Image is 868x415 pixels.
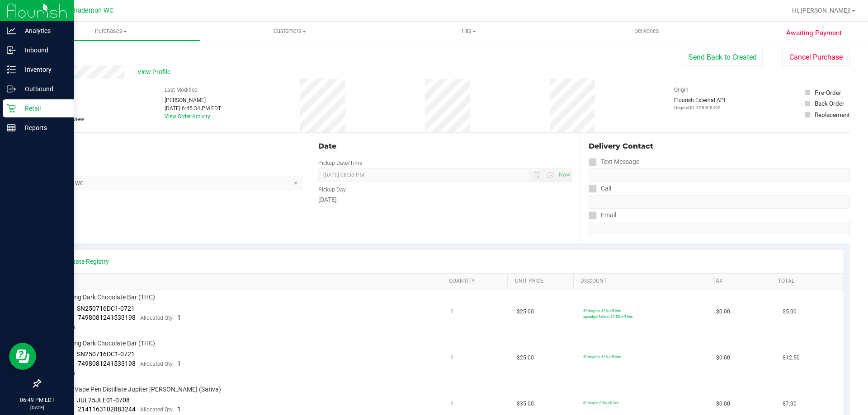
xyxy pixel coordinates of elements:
span: View Profile [137,67,174,77]
a: Tills [379,22,557,41]
p: Inbound [16,45,70,56]
div: Flourish External API [674,96,725,111]
span: Allocated Qty [140,315,173,321]
p: Analytics [16,25,70,36]
label: Last Modified [165,86,198,94]
span: FT 0.3g Vape Pen Distillate Jupiter [PERSON_NAME] (Sativa) [52,385,221,394]
span: Tills [379,27,557,35]
span: 2141163102883244 [78,406,136,413]
label: Email [589,209,616,222]
span: 1 [450,354,453,362]
iframe: Resource center [9,343,36,370]
button: Cancel Purchase [782,49,850,66]
p: Original ID: 328508495 [674,104,725,111]
a: Discount [580,278,702,285]
span: 50heights: 50% off line [583,354,621,359]
div: Location [40,141,302,152]
span: Allocated Qty [140,361,173,367]
p: Retail [16,103,70,114]
label: Call [589,182,611,195]
span: 1 [450,308,453,316]
span: HT 100mg Dark Chocolate Bar (THC) [52,293,155,302]
a: View State Registry [55,257,109,266]
span: 80dvape: 80% off line [583,401,619,405]
input: Format: (999) 999-9999 [589,195,850,209]
span: Deliveries [622,27,671,35]
div: Delivery Contact [589,141,850,152]
span: Allocated Qty [140,406,173,413]
span: Hi, [PERSON_NAME]! [792,7,851,14]
a: Quantity [449,278,504,285]
span: HT 100mg Dark Chocolate Bar (THC) [52,339,155,348]
span: SN250716DC1-0721 [77,305,135,312]
a: Total [778,278,833,285]
span: 1 [177,406,181,413]
a: Deliveries [557,22,736,41]
a: Tax [712,278,768,285]
span: SN250716DC1-0721 [77,350,135,358]
inline-svg: Analytics [7,26,16,35]
span: $0.00 [716,308,730,316]
a: View Order Activity [165,113,210,120]
span: $5.00 [783,308,797,316]
label: Origin [674,86,689,94]
span: 1 [177,314,181,321]
span: spendget5choc: $7.50 off line [583,314,632,319]
inline-svg: Retail [7,104,16,113]
span: Bradenton WC [71,7,113,14]
button: Send Back to Created [683,49,763,66]
a: SKU [53,278,438,285]
span: 50heights: 50% off line [583,308,621,313]
span: $25.00 [517,308,534,316]
span: $0.00 [716,354,730,362]
p: Inventory [16,64,70,75]
label: Pickup Day [318,186,346,194]
span: $12.50 [783,354,800,362]
div: Replacement [815,110,849,119]
span: $7.00 [783,400,797,408]
p: 06:49 PM EDT [4,396,70,404]
inline-svg: Inventory [7,65,16,74]
span: 1 [177,360,181,367]
div: Back Order [815,99,844,108]
div: [PERSON_NAME] [165,96,221,104]
label: Text Message [589,155,639,168]
p: [DATE] [4,404,70,411]
span: $0.00 [716,400,730,408]
div: Date [318,141,571,152]
span: 7498081241533198 [78,360,136,367]
label: Pickup Date/Time [318,159,362,167]
span: JUL25JLE01-0708 [77,396,130,404]
span: Purchases [22,27,200,35]
inline-svg: Outbound [7,84,16,93]
span: $35.00 [517,400,534,408]
div: [DATE] 6:45:34 PM EDT [165,104,221,112]
div: [DATE] [318,195,571,205]
div: Pre-Order [815,88,841,97]
span: Customers [201,27,378,35]
span: 7498081241533198 [78,314,136,321]
a: Unit Price [515,278,570,285]
inline-svg: Reports [7,123,16,132]
a: Purchases [22,22,200,41]
span: $25.00 [517,354,534,362]
span: 1 [450,400,453,408]
p: Outbound [16,84,70,94]
inline-svg: Inbound [7,46,16,55]
a: Customers [200,22,379,41]
span: Awaiting Payment [786,28,842,38]
p: Reports [16,122,70,133]
input: Format: (999) 999-9999 [589,168,850,182]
